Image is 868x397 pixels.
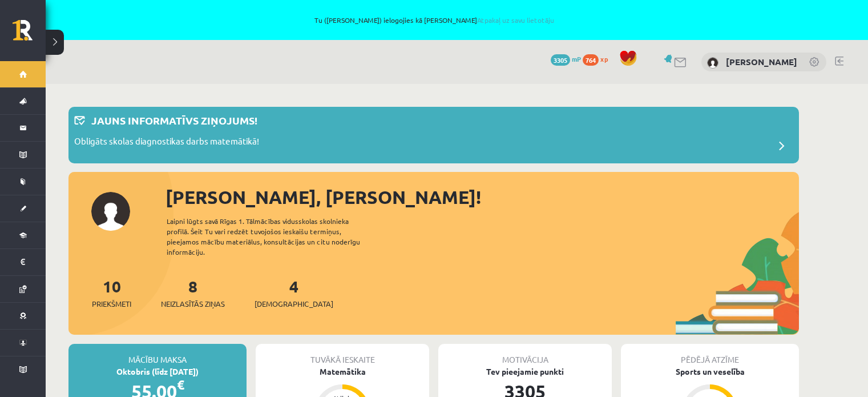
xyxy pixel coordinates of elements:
[91,113,257,128] p: Jauns informatīvs ziņojums!
[255,276,333,310] a: 4[DEMOGRAPHIC_DATA]
[621,366,799,378] div: Sports un veselība
[551,54,570,66] span: 3305
[161,276,225,310] a: 8Neizlasītās ziņas
[167,216,380,257] div: Laipni lūgts savā Rīgas 1. Tālmācības vidusskolas skolnieka profilā. Šeit Tu vari redzēt tuvojošo...
[74,113,793,158] a: Jauns informatīvs ziņojums! Obligāts skolas diagnostikas darbs matemātikā!
[255,298,333,310] span: [DEMOGRAPHIC_DATA]
[583,54,599,66] span: 764
[68,366,247,378] div: Oktobris (līdz [DATE])
[707,57,718,69] img: Amanda Lorberga
[583,54,613,63] a: 764 xp
[177,376,184,393] span: €
[92,276,131,310] a: 10Priekšmeti
[68,344,247,366] div: Mācību maksa
[74,135,259,151] p: Obligāts skolas diagnostikas darbs matemātikā!
[572,54,581,63] span: mP
[726,56,797,67] a: [PERSON_NAME]
[256,344,429,366] div: Tuvākā ieskaite
[256,366,429,378] div: Matemātika
[551,54,581,63] a: 3305 mP
[165,183,799,211] div: [PERSON_NAME], [PERSON_NAME]!
[477,15,554,25] a: Atpakaļ uz savu lietotāju
[438,366,612,378] div: Tev pieejamie punkti
[13,20,46,49] a: Rīgas 1. Tālmācības vidusskola
[438,344,612,366] div: Motivācija
[161,298,225,310] span: Neizlasītās ziņas
[600,54,608,63] span: xp
[621,344,799,366] div: Pēdējā atzīme
[92,298,131,310] span: Priekšmeti
[87,17,781,23] span: Tu ([PERSON_NAME]) ielogojies kā [PERSON_NAME]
